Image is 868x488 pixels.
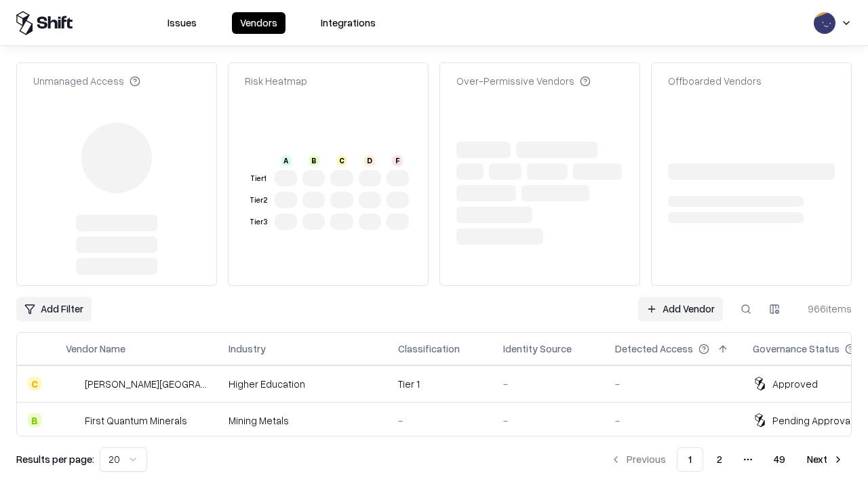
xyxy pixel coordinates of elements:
[392,155,403,166] div: F
[503,342,572,356] div: Identity Source
[232,12,285,34] button: Vendors
[66,377,79,390] img: Reichman University
[772,377,818,391] div: Approved
[248,173,269,184] div: Tier 1
[753,342,840,356] div: Governance Status
[503,377,593,391] div: -
[503,413,593,428] div: -
[364,155,375,166] div: D
[615,413,731,428] div: -
[16,452,94,466] p: Results per page:
[668,74,762,88] div: Offboarded Vendors
[799,447,852,472] button: Next
[85,413,187,428] div: First Quantum Minerals
[456,74,591,88] div: Over-Permissive Vendors
[706,447,733,472] button: 2
[229,413,376,428] div: Mining Metals
[615,342,693,356] div: Detected Access
[66,413,79,427] img: First Quantum Minerals
[398,377,481,391] div: Tier 1
[638,297,723,321] a: Add Vendor
[248,216,269,228] div: Tier 3
[28,377,41,390] div: C
[336,155,347,166] div: C
[677,447,703,472] button: 1
[398,413,481,428] div: -
[28,413,41,427] div: B
[797,302,852,316] div: 966 items
[248,195,269,206] div: Tier 2
[313,12,384,34] button: Integrations
[398,342,460,356] div: Classification
[772,413,852,428] div: Pending Approval
[245,74,307,88] div: Risk Heatmap
[16,297,92,321] button: Add Filter
[66,342,125,356] div: Vendor Name
[615,377,731,391] div: -
[33,74,140,88] div: Unmanaged Access
[281,155,292,166] div: A
[229,377,376,391] div: Higher Education
[229,342,266,356] div: Industry
[159,12,205,34] button: Issues
[85,377,207,391] div: [PERSON_NAME][GEOGRAPHIC_DATA]
[602,447,852,472] nav: pagination
[763,447,796,472] button: 49
[309,155,319,166] div: B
